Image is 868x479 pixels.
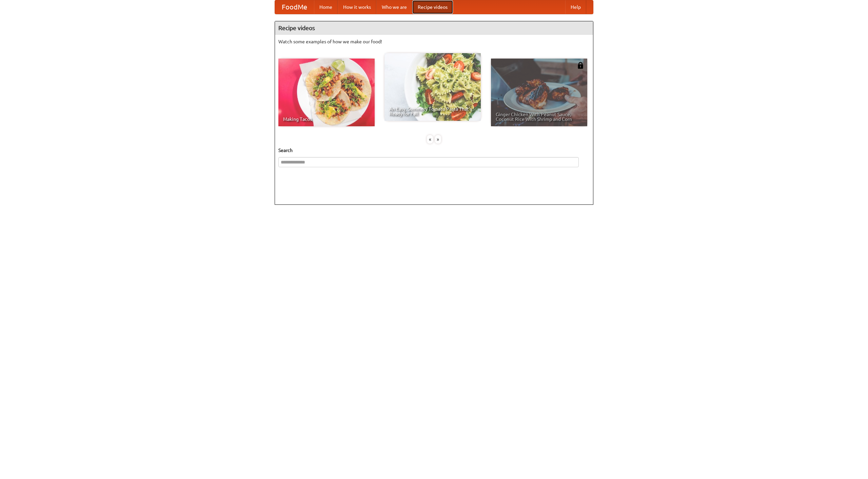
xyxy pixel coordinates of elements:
a: How it works [338,0,376,14]
img: 483408.png [577,62,584,69]
h5: Search [278,147,590,154]
span: An Easy, Summery Tomato Pasta That's Ready for Fall [389,107,476,116]
a: Recipe videos [412,0,453,14]
div: « [427,135,433,144]
a: Help [565,0,586,14]
a: Home [314,0,338,14]
a: An Easy, Summery Tomato Pasta That's Ready for Fall [384,53,481,121]
a: Who we are [376,0,412,14]
div: » [435,135,441,144]
h4: Recipe videos [275,21,593,35]
a: FoodMe [275,0,314,14]
a: Making Tacos [278,59,375,126]
span: Making Tacos [283,117,370,122]
p: Watch some examples of how we make our food! [278,38,590,45]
